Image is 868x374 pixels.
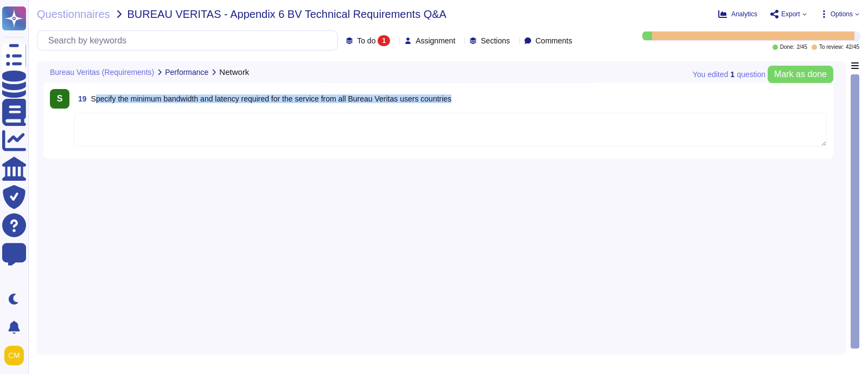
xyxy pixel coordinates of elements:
[774,70,827,79] span: Mark as done
[127,9,446,20] span: BUREAU VERITAS - Appendix 6 BV Technical Requirements Q&A
[768,66,833,83] button: Mark as done
[74,95,87,103] span: 19
[481,37,510,45] span: Sections
[43,31,337,50] input: Search by keywords
[831,11,853,17] span: Options
[416,37,455,45] span: Assignment
[50,68,154,76] span: Bureau Veritas (Requirements)
[50,89,69,109] div: S
[2,344,31,367] button: user
[357,37,375,45] span: To do
[165,68,208,76] span: Performance
[693,71,765,78] span: You edited question
[819,45,844,50] span: To review:
[730,71,735,78] b: 1
[378,35,390,46] div: 1
[780,45,795,50] span: Done:
[37,9,110,20] span: Questionnaires
[781,11,800,17] span: Export
[796,45,807,50] span: 2 / 45
[731,11,757,17] span: Analytics
[846,45,859,50] span: 42 / 45
[4,346,24,365] img: user
[91,94,452,103] span: Specify the minimum bandwidth and latency required for the service from all Bureau Veritas users ...
[219,68,249,76] span: Network
[535,37,572,45] span: Comments
[718,10,757,18] button: Analytics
